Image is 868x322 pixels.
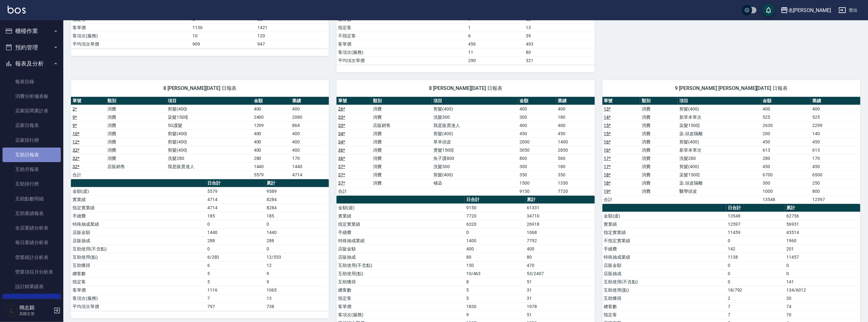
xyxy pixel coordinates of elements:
[337,228,465,237] td: 手續費
[166,113,252,121] td: 染髮1500]
[602,97,640,105] th: 單號
[337,261,465,269] td: 互助使用(不含點)
[252,129,291,138] td: 400
[761,179,811,187] td: 300
[525,220,595,228] td: 26918
[678,187,761,195] td: 醫學頭皮
[525,212,595,220] td: 34710
[602,261,726,269] td: 店販金額
[3,192,61,206] a: 互助點數明細
[3,39,61,56] button: 預約管理
[811,195,860,204] td: 12597
[726,204,785,212] th: 日合計
[432,121,518,129] td: 我是販賣達人
[525,245,595,253] td: 400
[337,97,371,105] th: 單號
[525,196,595,204] th: 累計
[432,105,518,113] td: 剪髮(400)
[836,4,860,16] button: 登出
[556,97,594,105] th: 業績
[432,129,518,138] td: 剪髮(400)
[602,195,640,204] td: 合計
[556,179,594,187] td: 1350
[467,23,524,32] td: 1
[811,121,860,129] td: 2299
[726,261,785,269] td: 0
[524,32,595,40] td: 39
[778,4,833,17] button: 名[PERSON_NAME]
[726,220,785,228] td: 12597
[265,237,329,245] td: 288
[252,154,291,162] td: 280
[106,162,166,171] td: 店販銷售
[811,187,860,195] td: 800
[371,179,432,187] td: 消費
[256,40,329,48] td: 947
[465,212,525,220] td: 7720
[678,138,761,146] td: 剪髮(400)
[206,179,265,187] th: 日合計
[337,212,465,220] td: 實業績
[811,146,860,154] td: 613
[337,220,465,228] td: 指定實業績
[371,121,432,129] td: 店販銷售
[166,162,252,171] td: 我是販賣達人
[337,23,467,32] td: 指定客
[785,237,860,245] td: 1960
[166,97,252,105] th: 項目
[252,105,291,113] td: 400
[556,138,594,146] td: 1400
[265,187,329,195] td: 9589
[337,187,371,195] td: 合計
[337,237,465,245] td: 特殊抽成業績
[556,121,594,129] td: 400
[525,253,595,261] td: 80
[252,162,291,171] td: 1440
[518,162,556,171] td: 300
[467,40,524,48] td: 456
[291,138,329,146] td: 400
[465,228,525,237] td: 0
[166,121,252,129] td: 5G護髮
[252,146,291,154] td: 400
[556,154,594,162] td: 560
[465,261,525,269] td: 150
[761,195,811,204] td: 13548
[556,187,594,195] td: 7720
[465,253,525,261] td: 80
[640,97,678,105] th: 類別
[3,133,61,148] a: 店家排行榜
[19,305,52,311] h5: 簡志穎
[337,245,465,253] td: 店販金額
[556,162,594,171] td: 180
[785,261,860,269] td: 0
[3,250,61,265] a: 營業統計分析表
[3,148,61,162] a: 互助日報表
[524,48,595,56] td: 80
[79,85,321,92] span: 8 [PERSON_NAME][DATE] 日報表
[206,278,265,286] td: 5
[3,265,61,279] a: 營業項目月分析表
[726,237,785,245] td: 0
[265,195,329,204] td: 8284
[371,171,432,179] td: 消費
[465,196,525,204] th: 日合計
[3,221,61,235] a: 全店業績分析表
[8,6,26,14] img: Logo
[602,97,860,204] table: a dense table
[518,171,556,179] td: 350
[206,245,265,253] td: 0
[71,278,206,286] td: 指定客
[678,97,761,105] th: 項目
[3,235,61,250] a: 每日業績分析表
[106,154,166,162] td: 消費
[191,40,256,48] td: 909
[518,105,556,113] td: 400
[525,204,595,212] td: 61331
[556,171,594,179] td: 350
[678,179,761,187] td: 染.頭皮隔離
[518,97,556,105] th: 金額
[811,138,860,146] td: 450
[337,97,594,196] table: a dense table
[678,162,761,171] td: 剪髮(400)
